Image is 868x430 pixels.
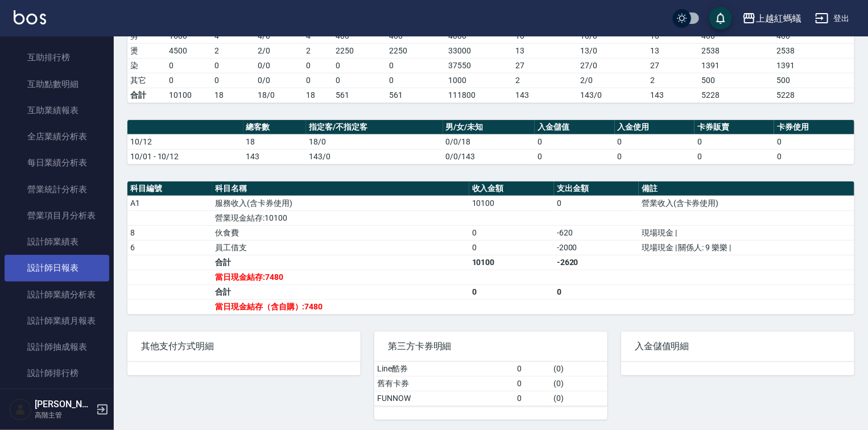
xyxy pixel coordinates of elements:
th: 男/女/未知 [443,120,535,135]
td: ( 0 ) [551,376,607,391]
td: 0/0/18 [443,134,535,149]
td: 13 / 0 [577,43,647,58]
a: 營業統計分析表 [5,176,109,202]
td: 2 [303,43,333,58]
td: 2 [212,43,255,58]
img: Logo [14,10,46,24]
td: 143/0 [577,88,647,102]
td: FUNNOW [374,391,514,406]
td: 員工借支 [212,240,469,255]
td: 8 [127,225,212,240]
td: 0 [695,149,774,164]
th: 科目編號 [127,181,212,196]
td: 0 [212,73,255,88]
th: 總客數 [243,120,307,135]
td: 0 / 0 [255,58,303,73]
td: 0/0/143 [443,149,535,164]
th: 備註 [639,181,854,196]
td: 0 [333,58,386,73]
a: 互助業績報表 [5,97,109,123]
td: 0 [514,376,551,391]
td: Line酷券 [374,362,514,377]
td: 10100 [469,196,554,210]
img: Person [9,398,32,421]
td: 4500 [166,43,212,58]
a: 營業項目月分析表 [5,202,109,229]
td: 0 [212,58,255,73]
button: 登出 [811,8,854,29]
td: 10/12 [127,134,243,149]
td: 0 [514,362,551,377]
td: 27 / 0 [577,58,647,73]
td: 合計 [212,255,469,270]
td: 0 [615,134,695,149]
td: 0 [615,149,695,164]
th: 收入金額 [469,181,554,196]
td: 5228 [774,88,854,102]
td: 其它 [127,73,166,88]
a: 設計師日報表 [5,255,109,281]
td: 2538 [698,43,774,58]
td: 0 [535,134,614,149]
td: 143 [512,88,577,102]
td: 0 [469,240,554,255]
span: 入金儲值明細 [635,341,841,352]
td: 33000 [445,43,512,58]
p: 高階主管 [35,410,93,420]
th: 卡券使用 [774,120,854,135]
th: 入金儲值 [535,120,614,135]
td: 2 [647,73,698,88]
td: 染 [127,58,166,73]
td: 0 [303,73,333,88]
td: 1391 [774,58,854,73]
td: 0 [386,73,445,88]
span: 第三方卡券明細 [388,341,594,352]
td: 服務收入(含卡券使用) [212,196,469,210]
a: 設計師業績表 [5,229,109,255]
td: 2 / 0 [255,43,303,58]
td: 27 [647,58,698,73]
td: 561 [333,88,386,102]
button: save [709,7,732,30]
th: 入金使用 [615,120,695,135]
td: 5228 [698,88,774,102]
td: A1 [127,196,212,210]
span: 其他支付方式明細 [141,341,347,352]
table: a dense table [374,362,607,406]
td: -2000 [554,240,639,255]
td: 0 [386,58,445,73]
td: 0 [554,196,639,210]
td: 500 [698,73,774,88]
td: 0 [333,73,386,88]
td: 10100 [469,255,554,270]
td: 0 [695,134,774,149]
td: 143/0 [306,149,443,164]
td: 現場現金 | [639,225,854,240]
td: 2 / 0 [577,73,647,88]
td: 6 [127,240,212,255]
a: 設計師抽成報表 [5,334,109,360]
td: 27 [512,58,577,73]
td: 0 [535,149,614,164]
td: 18/0 [306,134,443,149]
td: 營業收入(含卡券使用) [639,196,854,210]
td: -2620 [554,255,639,270]
td: -620 [554,225,639,240]
td: 合計 [127,88,166,102]
td: 2250 [386,43,445,58]
th: 指定客/不指定客 [306,120,443,135]
td: 營業現金結存:10100 [212,210,469,225]
td: 0 [166,73,212,88]
a: 每日業績分析表 [5,150,109,176]
td: 0 [554,284,639,299]
td: 2250 [333,43,386,58]
td: 2 [512,73,577,88]
td: 10100 [166,88,212,102]
a: 商品銷售排行榜 [5,387,109,413]
td: 當日現金結存（含自購）:7480 [212,299,469,314]
td: 0 [469,225,554,240]
td: 0 [469,284,554,299]
td: 0 [774,149,854,164]
h5: [PERSON_NAME] [35,399,93,410]
td: 2538 [774,43,854,58]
